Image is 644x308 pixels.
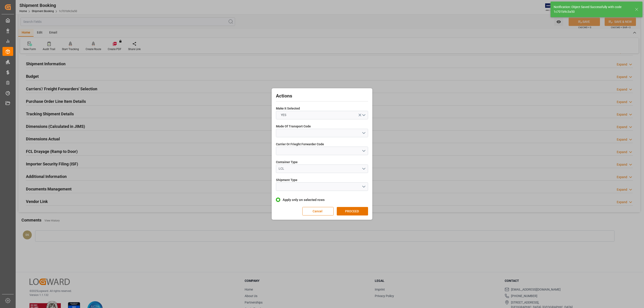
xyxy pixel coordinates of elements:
span: Shipment Type [276,178,297,182]
span: YES [279,113,288,117]
div: Notification: Object Saved Successfully with code 1c701b9c3a50 [554,5,631,14]
span: Container Type [276,160,298,165]
button: open menu [276,182,368,191]
button: PROCEED [337,207,368,215]
h2: Actions [276,93,368,100]
button: open menu [276,165,368,173]
button: open menu [276,147,368,155]
button: Cancel [302,207,334,215]
button: open menu [276,129,368,137]
span: Mode Of Transport Code [276,124,311,129]
span: Make It Selected [276,106,300,111]
span: Carrier Or Frieght Forwarder Code [276,142,324,147]
div: LCL [279,166,362,171]
button: open menu [276,111,368,119]
label: Apply only on selected rows [276,197,368,203]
